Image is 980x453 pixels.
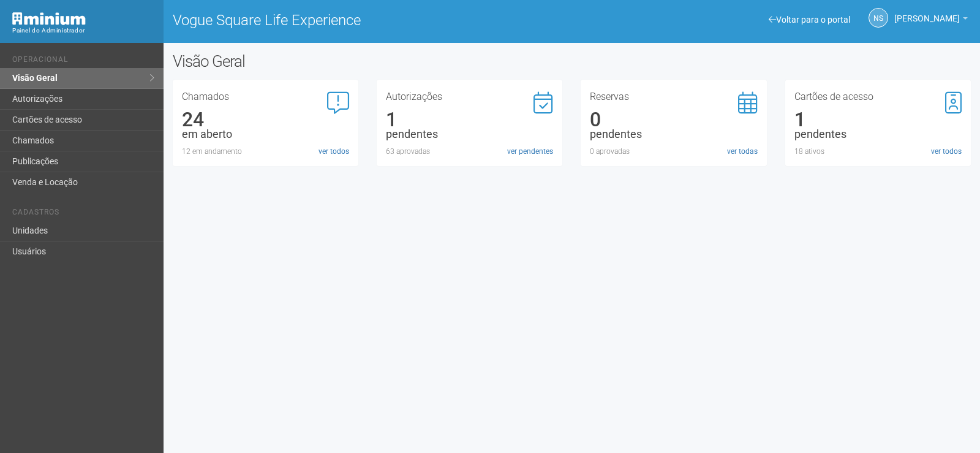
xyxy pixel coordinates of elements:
[794,114,962,125] div: 1
[869,8,888,28] a: NS
[182,146,349,157] div: 12 em andamento
[894,2,960,23] span: Nicolle Silva
[794,129,962,140] div: pendentes
[894,15,968,25] a: [PERSON_NAME]
[794,146,962,157] div: 18 ativos
[386,146,553,157] div: 63 aprovadas
[173,12,563,28] h1: Vogue Square Life Experience
[386,129,553,140] div: pendentes
[12,25,154,36] div: Painel do Administrador
[12,12,86,25] img: Minium
[12,55,154,68] li: Operacional
[318,146,349,157] a: ver todos
[727,146,758,157] a: ver todas
[182,114,349,125] div: 24
[590,92,757,102] h3: Reservas
[769,15,850,25] a: Voltar para o portal
[590,129,757,140] div: pendentes
[386,92,553,102] h3: Autorizações
[182,92,349,102] h3: Chamados
[590,146,757,157] div: 0 aprovadas
[12,208,154,221] li: Cadastros
[794,92,962,102] h3: Cartões de acesso
[386,114,553,125] div: 1
[182,129,349,140] div: em aberto
[931,146,962,157] a: ver todos
[173,52,495,70] h2: Visão Geral
[590,114,757,125] div: 0
[507,146,553,157] a: ver pendentes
